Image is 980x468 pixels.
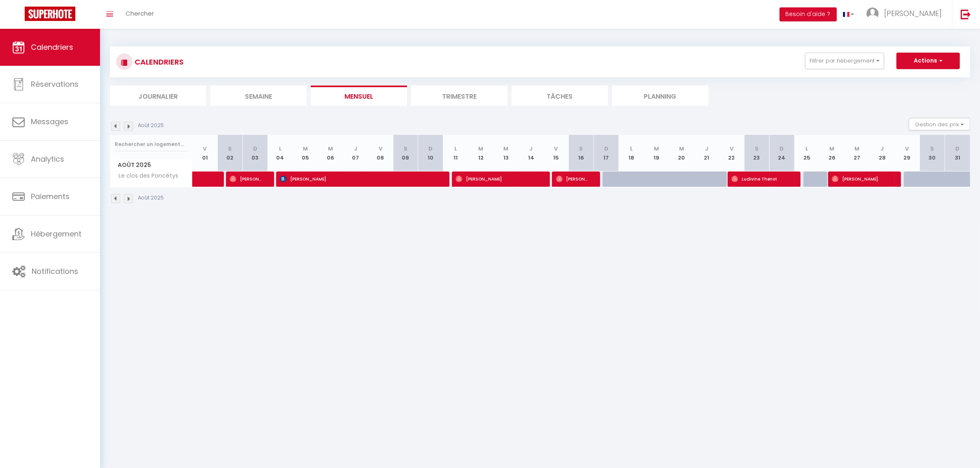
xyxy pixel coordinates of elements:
[870,135,895,171] th: 28
[669,135,694,171] th: 20
[731,171,790,187] span: Ludivine Thenot
[456,171,539,187] span: [PERSON_NAME]
[805,145,808,153] abbr: L
[311,86,407,106] li: Mensuel
[819,135,845,171] th: 26
[612,86,708,106] li: Planning
[138,194,164,202] p: Août 2025
[478,145,483,153] abbr: M
[854,145,859,153] abbr: M
[368,135,393,171] th: 08
[594,135,619,171] th: 17
[503,145,508,153] abbr: M
[31,116,68,127] span: Messages
[31,229,81,239] span: Hébergement
[956,145,960,153] abbr: D
[133,53,184,71] h3: CALENDRIERS
[945,135,970,171] th: 31
[468,135,493,171] th: 12
[569,135,594,171] th: 16
[679,145,684,153] abbr: M
[519,135,544,171] th: 14
[31,79,79,89] span: Réservations
[780,145,784,153] abbr: D
[454,145,457,153] abbr: L
[110,159,192,171] span: Août 2025
[428,145,433,153] abbr: D
[230,171,263,187] span: [PERSON_NAME]
[744,135,769,171] th: 23
[443,135,468,171] th: 11
[705,145,708,153] abbr: J
[694,135,719,171] th: 21
[619,135,644,171] th: 18
[644,135,669,171] th: 19
[343,135,368,171] th: 07
[253,145,257,153] abbr: D
[411,86,507,106] li: Trimestre
[604,145,608,153] abbr: D
[115,137,188,152] input: Rechercher un logement...
[829,145,834,153] abbr: M
[896,53,960,69] button: Actions
[393,135,418,171] th: 09
[884,8,942,19] span: [PERSON_NAME]
[404,145,407,153] abbr: S
[769,135,794,171] th: 24
[554,145,558,153] abbr: V
[805,53,884,69] button: Filtrer par hébergement
[328,145,333,153] abbr: M
[217,135,242,171] th: 02
[730,145,733,153] abbr: V
[630,145,633,153] abbr: L
[7,3,31,28] button: Ouvrir le widget de chat LiveChat
[126,9,154,18] span: Chercher
[895,135,920,171] th: 29
[755,145,759,153] abbr: S
[556,171,589,187] span: [PERSON_NAME]
[379,145,382,153] abbr: V
[654,145,659,153] abbr: M
[110,86,206,106] li: Journalier
[719,135,744,171] th: 22
[268,135,293,171] th: 04
[280,171,439,187] span: [PERSON_NAME]
[880,145,884,153] abbr: J
[25,7,75,21] img: Super Booking
[909,118,970,130] button: Gestion des prix
[193,135,218,171] th: 01
[112,171,181,181] span: Le clos des Poncétys
[832,171,890,187] span: [PERSON_NAME]
[780,7,837,21] button: Besoin d'aide ?
[31,154,64,164] span: Analytics
[318,135,343,171] th: 06
[920,135,945,171] th: 30
[544,135,569,171] th: 15
[529,145,533,153] abbr: J
[845,135,870,171] th: 27
[293,135,318,171] th: 05
[906,145,909,153] abbr: V
[31,42,73,52] span: Calendriers
[580,145,583,153] abbr: S
[203,145,207,153] abbr: V
[210,86,307,106] li: Semaine
[418,135,443,171] th: 10
[512,86,608,106] li: Tâches
[138,122,164,130] p: Août 2025
[354,145,357,153] abbr: J
[961,9,971,19] img: logout
[228,145,232,153] abbr: S
[242,135,268,171] th: 03
[866,7,879,20] img: ...
[493,135,519,171] th: 13
[794,135,819,171] th: 25
[931,145,934,153] abbr: S
[303,145,308,153] abbr: M
[31,191,70,202] span: Paiements
[279,145,282,153] abbr: L
[32,266,78,276] span: Notifications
